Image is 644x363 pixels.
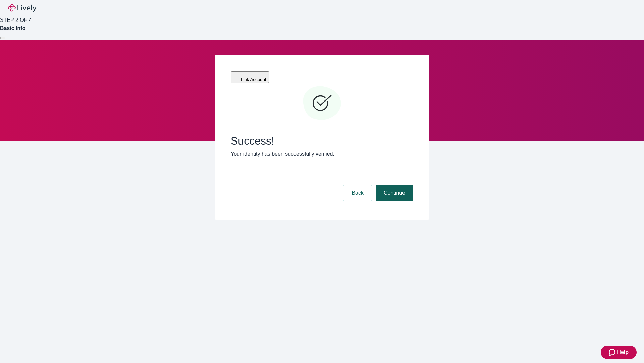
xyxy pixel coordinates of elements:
button: Link Account [231,71,269,83]
button: Zendesk support iconHelp [601,346,637,359]
img: Lively [8,4,36,12]
span: Help [617,348,629,356]
button: Back [343,185,372,201]
svg: Checkmark icon [302,83,342,124]
span: Success! [231,134,413,147]
button: Continue [376,185,413,201]
svg: Zendesk support icon [609,348,617,356]
p: Your identity has been successfully verified. [231,150,413,158]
